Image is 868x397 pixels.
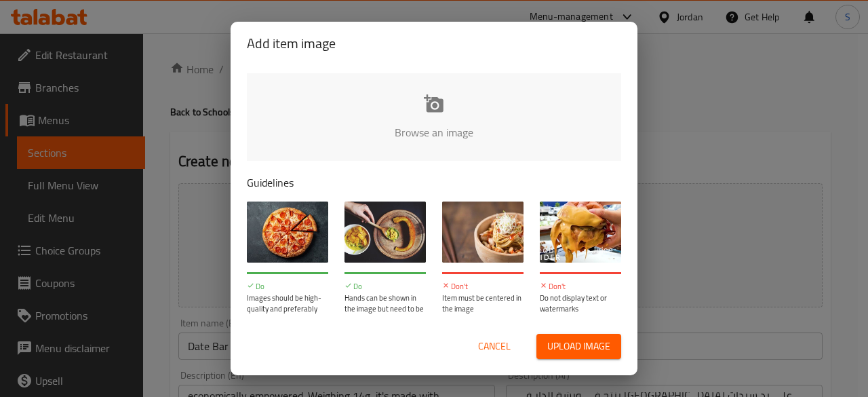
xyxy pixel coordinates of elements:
img: guide-img-1@3x.jpg [247,202,328,263]
p: Item must be centered in the image [442,292,524,315]
button: Cancel [473,334,516,359]
img: guide-img-2@3x.jpg [344,202,426,263]
button: Upload image [536,334,621,359]
span: Upload image [547,338,610,355]
img: guide-img-4@3x.jpg [540,202,621,263]
h2: Add item image [247,33,621,54]
span: Cancel [478,338,511,355]
p: Do [247,281,328,292]
p: Hands can be shown in the image but need to be clean and styled [344,292,426,326]
p: Don't [442,281,524,292]
p: Do not display text or watermarks [540,292,621,315]
p: Don't [540,281,621,292]
img: guide-img-3@3x.jpg [442,202,524,263]
p: Images should be high-quality and preferably from a wide-angle [247,292,328,326]
p: Do [344,281,426,292]
p: Guidelines [247,174,621,191]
